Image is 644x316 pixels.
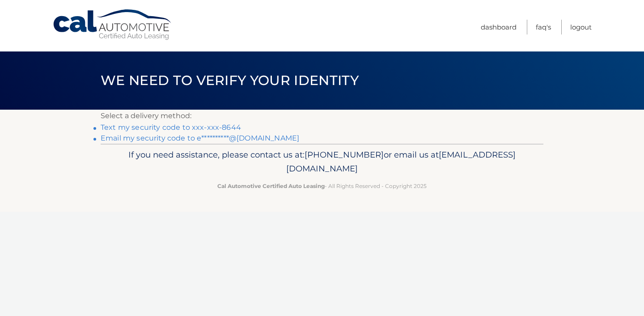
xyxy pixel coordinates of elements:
[570,20,592,34] a: Logout
[106,148,538,176] p: If you need assistance, please contact us at: or email us at
[101,123,241,132] a: Text my security code to xxx-xxx-8644
[52,9,173,41] a: Cal Automotive
[217,183,325,189] strong: Cal Automotive Certified Auto Leasing
[481,20,517,34] a: Dashboard
[101,134,299,142] a: Email my security code to e**********@[DOMAIN_NAME]
[101,110,543,122] p: Select a delivery method:
[101,72,359,89] span: We need to verify your identity
[536,20,551,34] a: FAQ's
[305,149,384,160] span: [PHONE_NUMBER]
[106,181,538,191] p: - All Rights Reserved - Copyright 2025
